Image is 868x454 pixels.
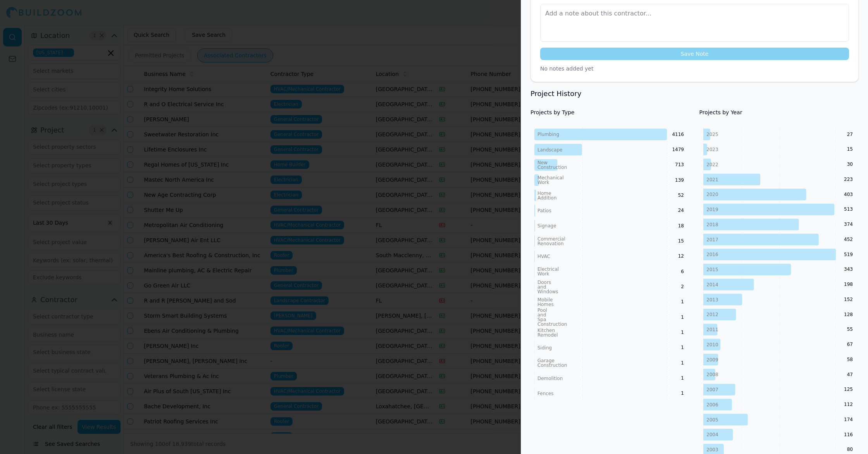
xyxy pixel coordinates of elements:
tspan: Remodel [537,332,558,338]
tspan: 2004 [706,432,718,437]
tspan: 2017 [706,237,718,242]
tspan: Windows [537,289,558,294]
tspan: 2020 [706,192,718,197]
tspan: Work [537,271,549,277]
text: 52 [678,193,684,198]
tspan: Home [537,191,551,196]
text: 713 [675,162,684,167]
tspan: Commercial [537,236,565,242]
text: 198 [844,282,853,287]
tspan: 2013 [706,297,718,303]
text: 1479 [672,147,684,152]
tspan: 2008 [706,372,718,377]
tspan: 2007 [706,387,718,392]
text: 519 [844,252,853,257]
tspan: 2006 [706,402,718,408]
tspan: Pool [537,308,547,313]
h4: Projects by Year [699,108,859,116]
tspan: 2003 [706,447,718,452]
text: 6 [681,269,684,274]
text: 223 [844,177,853,182]
text: 116 [844,432,853,437]
text: 80 [847,447,852,452]
tspan: HVAC [537,254,550,259]
tspan: Kitchen [537,328,555,333]
tspan: 2025 [706,132,718,137]
tspan: Plumbing [537,132,559,137]
text: 47 [847,372,852,377]
text: 1 [681,390,684,396]
tspan: 2018 [706,222,718,227]
tspan: Doors [537,280,551,285]
tspan: Garage [537,358,555,363]
text: 343 [844,267,853,272]
tspan: 2015 [706,267,718,272]
text: 152 [844,297,853,302]
text: 128 [844,312,853,317]
text: 12 [678,253,684,259]
text: 1 [681,360,684,366]
text: 55 [847,327,852,332]
tspan: 2022 [706,162,718,167]
tspan: and [537,312,546,318]
text: 112 [844,402,853,407]
tspan: and [537,284,546,290]
h4: Projects by Type [530,108,690,116]
text: 1 [681,375,684,381]
tspan: Work [537,180,549,185]
text: 1 [681,299,684,304]
tspan: Electrical [537,267,559,272]
text: 18 [678,223,684,229]
text: 30 [847,162,852,167]
text: 15 [678,238,684,244]
tspan: 2005 [706,417,718,423]
tspan: 2014 [706,282,718,287]
text: 374 [844,222,853,227]
tspan: 2012 [706,312,718,317]
text: 67 [847,342,852,347]
text: 58 [847,357,852,362]
tspan: Signage [537,223,556,229]
tspan: 2010 [706,342,718,347]
tspan: 2023 [706,147,718,152]
h3: Project History [530,88,859,99]
tspan: 2019 [706,207,718,212]
text: 4116 [672,132,684,137]
tspan: Addition [537,195,557,201]
tspan: Demolition [537,376,563,381]
text: 1 [681,330,684,335]
text: 15 [847,146,852,152]
tspan: New [537,160,548,165]
p: No notes added yet [540,65,849,72]
tspan: Spa [537,317,546,322]
text: 2 [681,284,684,289]
text: 27 [847,132,852,137]
text: 403 [844,192,853,197]
text: 139 [675,177,684,183]
tspan: 2016 [706,252,718,257]
tspan: 2021 [706,177,718,182]
text: 1 [681,345,684,350]
text: 452 [844,237,853,242]
tspan: Renovation [537,241,564,246]
text: 1 [681,315,684,320]
text: 513 [844,206,853,212]
text: 24 [678,208,684,213]
tspan: Construction [537,363,567,368]
text: 174 [844,417,853,422]
tspan: Mobile [537,297,553,303]
tspan: Fences [537,391,553,396]
tspan: Siding [537,345,552,351]
tspan: Construction [537,322,567,327]
text: 125 [844,387,853,392]
tspan: Mechanical [537,175,564,181]
tspan: 2009 [706,357,718,363]
tspan: Homes [537,302,554,307]
tspan: Landscape [537,147,562,153]
tspan: Patios [537,208,551,213]
tspan: 2011 [706,327,718,332]
tspan: Construction [537,165,567,170]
